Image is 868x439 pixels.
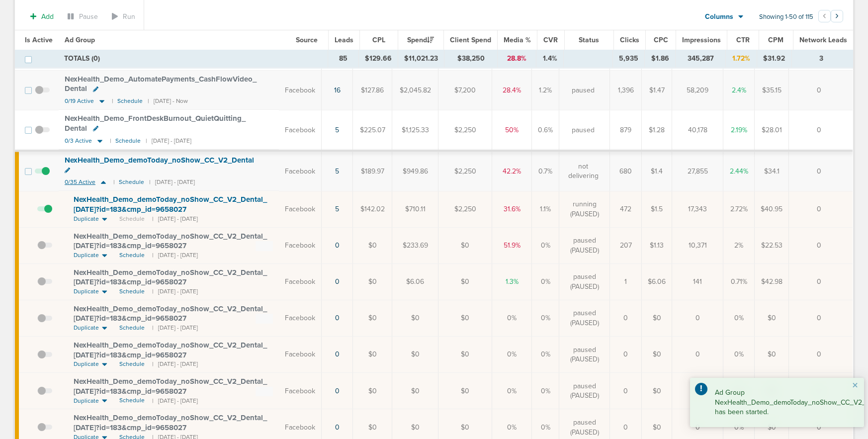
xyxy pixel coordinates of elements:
td: 345,287 [675,50,725,68]
td: 0% [492,337,532,373]
td: $0 [642,337,672,373]
td: $0 [755,300,789,336]
td: $0 [392,337,438,373]
span: Schedule [119,251,145,260]
span: NexHealth_ Demo_ demoToday_ noShow_ CC_ V2_ Dental_ [DATE]?id=183&cmp_ id=9658027 [74,413,267,432]
span: Duplicate [74,215,99,223]
td: $42.98 [755,263,789,300]
td: $31.92 [757,50,791,68]
td: 1.1% [532,191,559,227]
a: 5 [335,126,339,134]
span: paused [572,125,595,135]
td: 2.72% [723,191,755,227]
a: 0 [335,423,340,432]
td: 0 [610,337,642,373]
td: $0 [353,373,392,409]
a: 16 [334,86,341,94]
td: $0 [438,227,492,263]
td: $2,250 [438,110,492,150]
td: 1.4% [536,50,564,68]
ul: Pagination [818,11,843,23]
td: 85 [328,50,359,68]
td: 0.7% [532,151,559,191]
span: Network Leads [799,36,847,44]
td: 1,396 [610,71,642,110]
span: Ad Group [65,36,95,44]
a: 0 [335,350,340,358]
span: NexHealth_ Demo_ AutomatePayments_ CashFlowVideo_ Dental [65,75,257,93]
td: 3 [791,50,855,68]
span: Duplicate [74,397,99,405]
td: Facebook [279,373,322,409]
td: $0 [392,300,438,336]
td: $0 [438,300,492,336]
span: CPM [768,36,783,44]
td: 40,178 [672,110,723,150]
span: NexHealth_ Demo_ demoToday_ noShow_ CC_ V2_ Dental_ [DATE]?id=183&cmp_ id=9658027 [74,232,267,251]
a: 0 [335,241,340,250]
td: Facebook [279,71,322,110]
small: | [DATE] - [DATE] [152,397,198,405]
td: Facebook [279,300,322,336]
td: 0% [723,373,755,409]
td: $35.15 [755,71,789,110]
td: 0 [789,191,853,227]
td: 0 [672,300,723,336]
td: $129.66 [359,50,398,68]
span: 0/3 Active [65,137,92,145]
td: 0 [789,300,853,336]
td: $949.86 [392,151,438,191]
small: | [DATE] - [DATE] [152,360,198,368]
span: CTR [736,36,750,44]
td: 2.44% [723,151,755,191]
a: 0 [335,314,340,322]
td: TOTALS (0) [58,50,328,68]
td: 1.2% [532,71,559,110]
td: 31.6% [492,191,532,227]
td: 0% [723,300,755,336]
td: $0 [353,337,392,373]
span: Duplicate [74,360,99,368]
span: 0/19 Active [65,97,94,105]
span: Duplicate [74,287,99,296]
td: $1.86 [645,50,676,68]
td: 0 [672,337,723,373]
td: 0% [532,263,559,300]
td: 207 [610,227,642,263]
td: 10,371 [672,227,723,263]
td: 27,855 [672,151,723,191]
td: $0 [438,373,492,409]
td: 472 [610,191,642,227]
td: 0 [672,373,723,409]
td: 51.9% [492,227,532,263]
span: NexHealth_ Demo_ demoToday_ noShow_ CC_ V2_ Dental_ [DATE]?id=183&cmp_ id=9658027 [74,304,267,323]
small: | [DATE] - [DATE] [152,287,198,296]
td: $1.4 [642,151,672,191]
span: Add [41,12,54,21]
div: Ad Group NexHealth_Demo_demoToday_noShow_CC_V2_Dental has been started. [690,378,864,427]
span: Leads [335,36,353,44]
td: $38,250 [444,50,498,68]
span: Media % [504,36,531,44]
td: 0 [610,300,642,336]
td: 879 [610,110,642,150]
td: 2.4% [723,71,755,110]
td: 141 [672,263,723,300]
td: $22.53 [755,227,789,263]
td: 42.2% [492,151,532,191]
button: Close [852,380,858,392]
td: $2,250 [438,151,492,191]
td: $1.13 [642,227,672,263]
td: $0 [755,337,789,373]
td: Facebook [279,191,322,227]
span: Client Spend [450,36,491,44]
span: NexHealth_ Demo_ demoToday_ noShow_ CC_ V2_ Dental [65,156,254,165]
td: 0% [723,337,755,373]
td: Facebook [279,151,322,191]
small: | [113,178,114,186]
span: NexHealth_ Demo_ demoToday_ noShow_ CC_ V2_ Dental_ [DATE]?id=183&cmp_ id=9658027 [74,195,267,214]
span: Is Active [25,36,53,44]
small: | [DATE] - [DATE] [149,178,195,186]
span: Showing 1-50 of 115 [759,13,813,21]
